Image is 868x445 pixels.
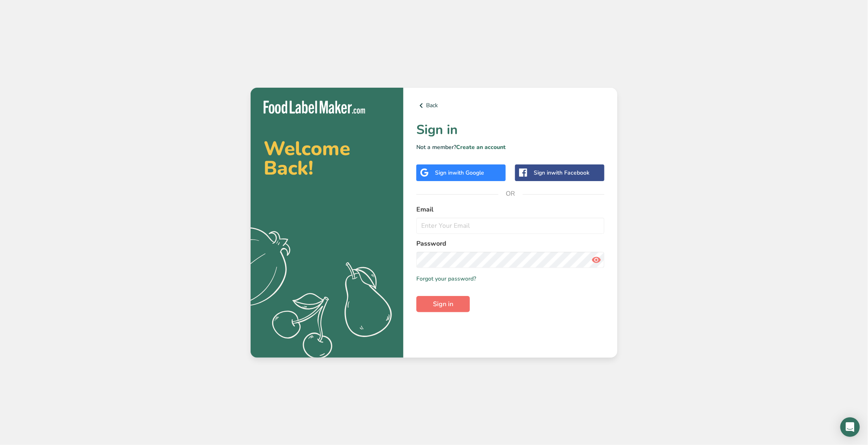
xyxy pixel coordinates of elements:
input: Enter Your Email [416,218,604,234]
label: Password [416,239,604,248]
a: Back [416,101,604,110]
label: Email [416,205,604,214]
span: OR [498,181,523,206]
div: Open Intercom Messenger [840,417,860,437]
h1: Sign in [416,120,604,140]
p: Not a member? [416,143,604,151]
div: Sign in [534,168,589,177]
h2: Welcome Back! [264,139,390,178]
span: with Google [452,169,484,177]
a: Forgot your password? [416,274,476,283]
button: Sign in [416,296,470,312]
span: with Facebook [551,169,589,177]
img: Food Label Maker [264,101,365,114]
div: Sign in [435,168,484,177]
a: Create an account [456,143,506,151]
span: Sign in [433,299,453,309]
